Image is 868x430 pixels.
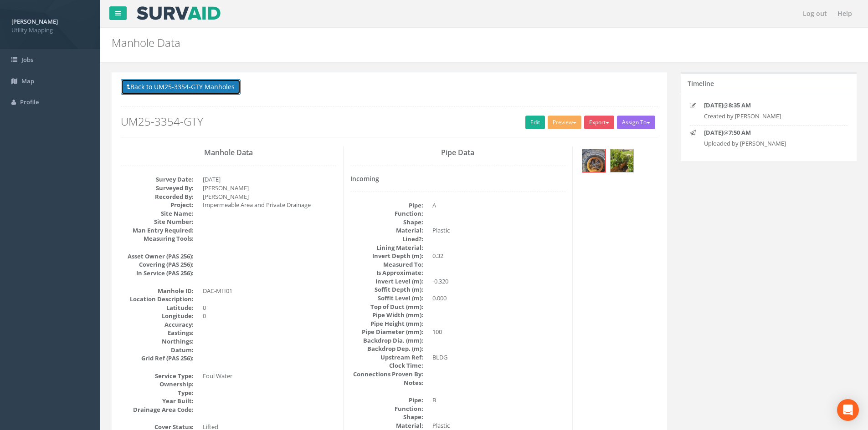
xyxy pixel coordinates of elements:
[350,361,423,370] dt: Clock Time:
[350,370,423,379] dt: Connections Proven By:
[203,192,336,201] dd: [PERSON_NAME]
[203,304,336,312] dd: 0
[432,353,566,362] dd: BLDG
[525,116,545,129] a: Edit
[350,328,423,336] dt: Pipe Diameter (mm):
[729,128,751,137] strong: 7:50 AM
[121,184,194,192] dt: Surveyed By:
[11,15,89,34] a: [PERSON_NAME] Utility Mapping
[432,328,566,336] dd: 100
[617,116,655,129] button: Assign To
[350,252,423,260] dt: Invert Depth (m):
[704,101,833,110] p: @
[121,337,194,346] dt: Northings:
[350,218,423,227] dt: Shape:
[350,294,423,303] dt: Soffit Level (m):
[121,346,194,354] dt: Datum:
[432,252,566,260] dd: 0.32
[548,116,581,129] button: Preview
[704,101,723,109] strong: [DATE]
[584,116,614,129] button: Export
[704,128,833,137] p: @
[112,37,730,49] h2: Manhole Data
[350,311,423,319] dt: Pipe Width (mm):
[203,201,336,209] dd: Impermeable Area and Private Drainage
[121,252,194,261] dt: Asset Owner (PAS 256):
[350,405,423,413] dt: Function:
[121,116,658,127] h2: UM25-3354-GTY
[350,149,566,157] h3: Pipe Data
[350,396,423,405] dt: Pipe:
[432,201,566,210] dd: A
[350,209,423,218] dt: Function:
[203,175,336,184] dd: [DATE]
[121,234,194,243] dt: Measuring Tools:
[688,80,714,87] h5: Timeline
[350,344,423,353] dt: Backdrop Dep. (m):
[203,184,336,192] dd: [PERSON_NAME]
[432,226,566,235] dd: Plastic
[121,329,194,337] dt: Eastings:
[350,336,423,345] dt: Backdrop Dia. (mm):
[432,396,566,405] dd: B
[121,405,194,414] dt: Drainage Area Code:
[350,175,566,182] h4: Incoming
[203,287,336,295] dd: DAC-MH01
[121,209,194,218] dt: Site Name:
[350,243,423,252] dt: Lining Material:
[121,287,194,295] dt: Manhole ID:
[20,98,39,106] span: Profile
[11,26,89,35] span: Utility Mapping
[611,149,633,172] img: 037dca65-37f9-334d-8e7c-e4a0529ea92a_d3685200-1c8e-f94c-b66d-a015ec44a187_thumb.jpg
[350,421,423,430] dt: Material:
[350,379,423,387] dt: Notes:
[121,226,194,235] dt: Man Entry Required:
[121,218,194,226] dt: Site Number:
[837,399,859,421] div: Open Intercom Messenger
[21,56,33,64] span: Jobs
[121,380,194,389] dt: Ownership:
[121,304,194,312] dt: Latitude:
[203,372,336,380] dd: Foul Water
[729,101,751,109] strong: 8:35 AM
[121,149,336,157] h3: Manhole Data
[350,277,423,286] dt: Invert Level (m):
[121,192,194,201] dt: Recorded By:
[350,226,423,235] dt: Material:
[350,235,423,243] dt: Lined?:
[11,17,58,25] strong: [PERSON_NAME]
[121,312,194,320] dt: Longitude:
[350,319,423,328] dt: Pipe Height (mm):
[121,354,194,363] dt: Grid Ref (PAS 256):
[121,295,194,304] dt: Location Description:
[704,139,833,148] p: Uploaded by [PERSON_NAME]
[121,260,194,269] dt: Covering (PAS 256):
[121,269,194,278] dt: In Service (PAS 256):
[121,372,194,380] dt: Service Type:
[350,285,423,294] dt: Soffit Depth (m):
[350,413,423,421] dt: Shape:
[121,175,194,184] dt: Survey Date:
[350,201,423,210] dt: Pipe:
[121,201,194,209] dt: Project:
[350,353,423,362] dt: Upstream Ref:
[704,128,723,137] strong: [DATE]
[203,312,336,320] dd: 0
[350,303,423,311] dt: Top of Duct (mm):
[121,320,194,329] dt: Accuracy:
[121,389,194,397] dt: Type:
[432,294,566,303] dd: 0.000
[432,421,566,430] dd: Plastic
[21,77,34,85] span: Map
[432,277,566,286] dd: -0.320
[704,112,833,121] p: Created by [PERSON_NAME]
[350,260,423,269] dt: Measured To:
[121,397,194,405] dt: Year Built:
[121,79,241,95] button: Back to UM25-3354-GTY Manholes
[350,268,423,277] dt: Is Approximate:
[582,149,605,172] img: 037dca65-37f9-334d-8e7c-e4a0529ea92a_82f0cf1f-ec8f-d378-ba24-1bdcf2b91981_thumb.jpg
